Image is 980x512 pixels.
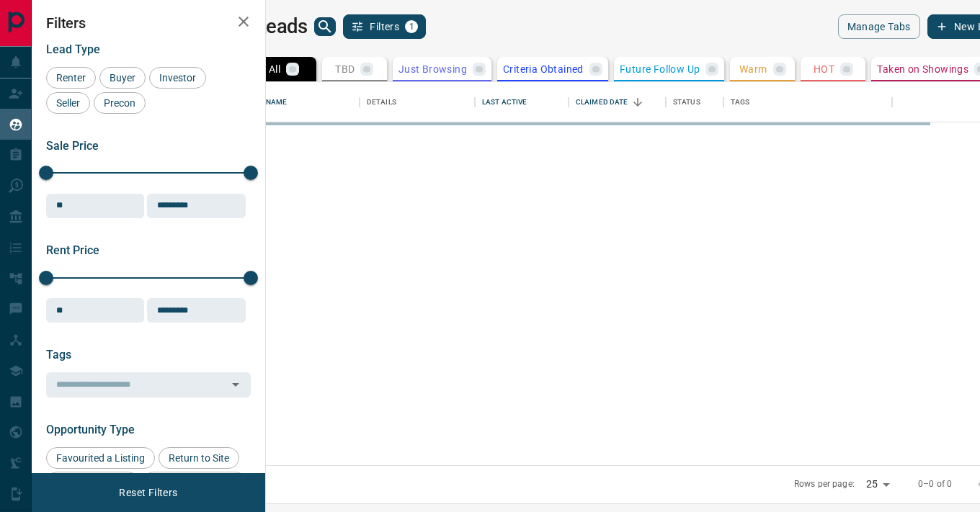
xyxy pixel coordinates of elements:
[104,72,141,84] span: Buyer
[94,92,146,114] div: Precon
[110,480,187,505] button: Reset Filters
[814,64,834,74] p: HOT
[877,64,968,74] p: Taken on Showings
[46,139,99,153] span: Sale Price
[620,64,700,74] p: Future Follow Up
[259,82,360,122] div: Name
[46,348,71,361] span: Tags
[51,72,91,84] span: Renter
[673,82,700,122] div: Status
[666,82,723,122] div: Status
[149,67,206,89] div: Investor
[51,452,150,464] span: Favourited a Listing
[226,374,246,395] button: Open
[576,82,628,122] div: Claimed Date
[225,15,308,38] h1: My Leads
[406,22,416,32] span: 1
[503,64,584,74] p: Criteria Obtained
[723,82,892,122] div: Tags
[860,474,895,495] div: 25
[475,82,569,122] div: Last Active
[794,478,855,490] p: Rows per page:
[154,72,201,84] span: Investor
[335,64,355,74] p: TBD
[482,82,527,122] div: Last Active
[46,14,251,32] h2: Filters
[51,97,85,109] span: Seller
[269,64,280,74] p: All
[569,82,666,122] div: Claimed Date
[343,14,426,39] button: Filters1
[46,67,96,89] div: Renter
[739,64,767,74] p: Warm
[314,17,336,36] button: search button
[46,447,155,469] div: Favourited a Listing
[398,64,467,74] p: Just Browsing
[46,243,99,257] span: Rent Price
[731,82,750,122] div: Tags
[367,82,396,122] div: Details
[628,92,648,112] button: Sort
[266,82,288,122] div: Name
[46,423,135,436] span: Opportunity Type
[99,97,141,109] span: Precon
[164,452,234,464] span: Return to Site
[360,82,475,122] div: Details
[99,67,146,89] div: Buyer
[46,92,90,114] div: Seller
[159,447,239,469] div: Return to Site
[838,14,920,39] button: Manage Tabs
[918,478,952,490] p: 0–0 of 0
[46,42,100,56] span: Lead Type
